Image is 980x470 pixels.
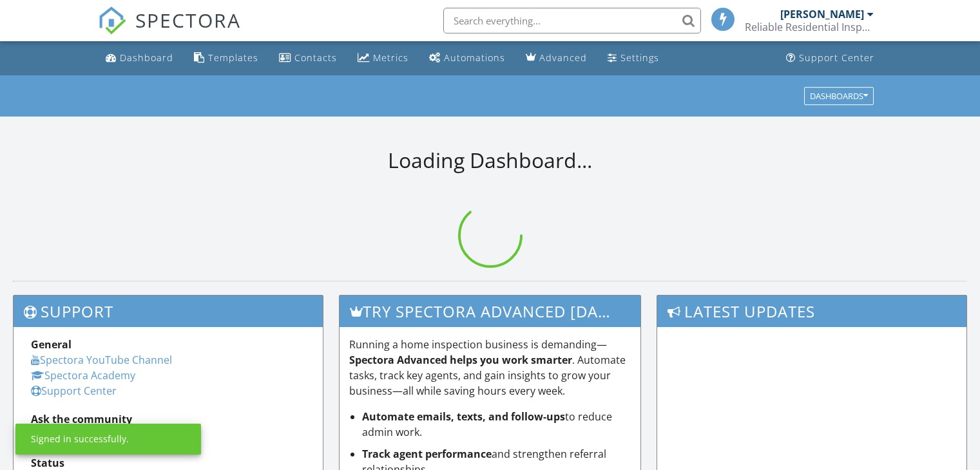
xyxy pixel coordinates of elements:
[135,6,241,33] span: SPECTORA
[208,52,258,64] div: Templates
[31,384,117,398] a: Support Center
[31,433,129,446] div: Signed in successfully.
[424,46,510,70] a: Automations (Basic)
[362,409,565,424] strong: Automate emails, texts, and follow-ups
[98,6,126,35] img: The Best Home Inspection Software - Spectora
[189,46,264,70] a: Templates
[31,353,172,367] a: Spectora YouTube Channel
[745,21,874,33] div: Reliable Residential Inspections
[521,46,592,70] a: Advanced
[349,337,631,399] p: Running a home inspection business is demanding— . Automate tasks, track key agents, and gain ins...
[444,52,505,64] div: Automations
[373,52,408,64] div: Metrics
[657,296,966,327] h3: Latest Updates
[31,411,305,427] div: Ask the community
[620,52,659,64] div: Settings
[120,52,173,64] div: Dashboard
[31,337,72,352] strong: General
[781,46,879,70] a: Support Center
[804,87,874,105] button: Dashboards
[349,353,572,367] strong: Spectora Advanced helps you work smarter
[352,46,414,70] a: Metrics
[274,46,342,70] a: Contacts
[14,296,323,327] h3: Support
[443,8,701,33] input: Search everything...
[294,52,337,64] div: Contacts
[31,368,135,382] a: Spectora Academy
[362,447,492,461] strong: Track agent performance
[340,296,641,327] h3: Try spectora advanced [DATE]
[98,17,241,44] a: SPECTORA
[799,52,874,64] div: Support Center
[810,91,868,100] div: Dashboards
[602,46,664,70] a: Settings
[362,409,631,440] li: to reduce admin work.
[780,8,864,21] div: [PERSON_NAME]
[539,52,587,64] div: Advanced
[101,46,178,70] a: Dashboard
